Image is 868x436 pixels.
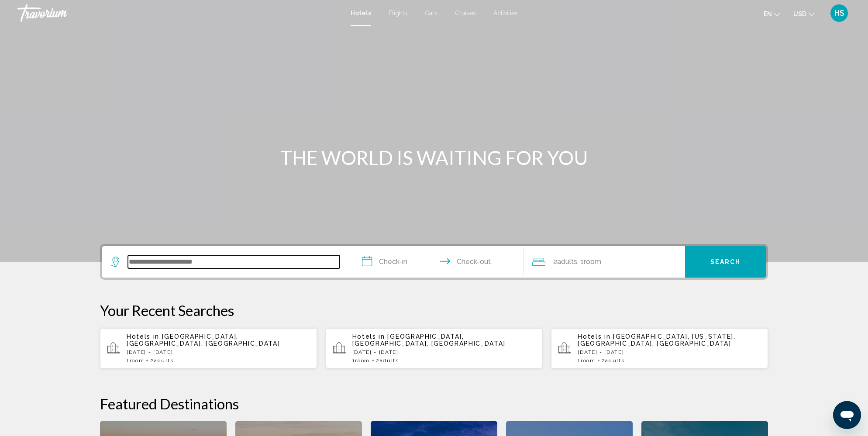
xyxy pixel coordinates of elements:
span: Adults [380,357,399,364]
span: 1 [352,357,370,364]
p: [DATE] - [DATE] [578,349,761,355]
span: Hotels in [352,333,385,340]
button: Hotels in [GEOGRAPHIC_DATA], [GEOGRAPHIC_DATA], [GEOGRAPHIC_DATA][DATE] - [DATE]1Room2Adults [326,328,543,369]
button: Hotels in [GEOGRAPHIC_DATA], [US_STATE], [GEOGRAPHIC_DATA], [GEOGRAPHIC_DATA][DATE] - [DATE]1Room... [551,328,768,369]
a: Travorium [17,4,342,22]
span: Room [355,357,370,364]
a: Flights [389,10,407,17]
span: en [764,10,772,17]
span: Adults [605,357,624,364]
h2: Featured Destinations [100,395,768,412]
button: Change language [764,7,780,20]
span: Room [581,357,596,364]
span: Hotels in [578,333,610,340]
a: Activities [493,10,518,17]
span: [GEOGRAPHIC_DATA], [GEOGRAPHIC_DATA], [GEOGRAPHIC_DATA] [352,333,506,347]
span: [GEOGRAPHIC_DATA], [GEOGRAPHIC_DATA], [GEOGRAPHIC_DATA] [127,333,280,347]
button: Check in and out dates [353,246,524,278]
span: USD [793,10,806,17]
button: Hotels in [GEOGRAPHIC_DATA], [GEOGRAPHIC_DATA], [GEOGRAPHIC_DATA][DATE] - [DATE]1Room2Adults [100,328,317,369]
button: Travelers: 2 adults, 0 children [524,246,685,278]
span: Hotels in [127,333,159,340]
a: Cruises [455,10,476,17]
span: , 1 [577,256,601,268]
p: [DATE] - [DATE] [127,349,310,355]
span: Room [130,357,145,364]
span: 1 [127,357,144,364]
span: HS [834,9,844,17]
span: 2 [376,357,399,364]
span: 2 [150,357,173,364]
iframe: Button to launch messaging window [833,401,861,429]
h1: THE WORLD IS WAITING FOR YOU [270,146,598,169]
span: 1 [578,357,595,364]
button: User Menu [828,4,851,22]
button: Search [685,246,766,278]
p: Your Recent Searches [100,302,768,319]
div: Search widget [102,246,766,278]
span: 2 [602,357,625,364]
span: 2 [553,256,577,268]
a: Hotels [351,10,371,17]
span: Adults [557,257,577,266]
span: Search [710,259,741,266]
button: Change currency [793,7,815,20]
span: Adults [154,357,173,364]
span: Room [584,257,601,266]
a: Cars [425,10,437,17]
span: [GEOGRAPHIC_DATA], [US_STATE], [GEOGRAPHIC_DATA], [GEOGRAPHIC_DATA] [578,333,735,347]
p: [DATE] - [DATE] [352,349,536,355]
